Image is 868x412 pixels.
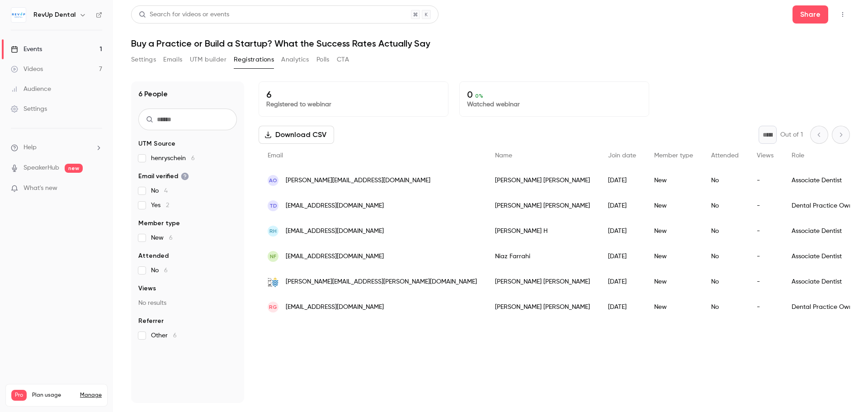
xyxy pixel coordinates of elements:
[269,227,277,235] span: RH
[599,218,645,244] div: [DATE]
[337,52,349,67] button: CTA
[89,401,102,409] p: / 90
[748,244,783,269] div: -
[486,193,599,218] div: [PERSON_NAME] [PERSON_NAME]
[783,244,868,269] div: Associate Dentist
[599,269,645,294] div: [DATE]
[164,267,168,274] span: 6
[599,244,645,269] div: [DATE]
[711,152,739,159] span: Attended
[259,126,334,144] button: Download CSV
[748,193,783,218] div: -
[89,402,91,407] span: 7
[748,269,783,294] div: -
[266,100,441,109] p: Registered to webinar
[166,202,169,208] span: 2
[151,266,168,275] span: No
[467,89,642,100] p: 0
[32,392,75,399] span: Plan usage
[783,294,868,320] div: Dental Practice Owner
[269,303,277,311] span: RG
[793,5,828,24] button: Share
[599,193,645,218] div: [DATE]
[131,52,156,67] button: Settings
[645,218,702,244] div: New
[748,218,783,244] div: -
[702,294,748,320] div: No
[269,176,277,185] span: AO
[286,252,384,261] span: [EMAIL_ADDRESS][DOMAIN_NAME]
[783,168,868,193] div: Associate Dentist
[286,277,477,287] span: [PERSON_NAME][EMAIL_ADDRESS][PERSON_NAME][DOMAIN_NAME]
[11,104,47,114] div: Settings
[645,244,702,269] div: New
[164,188,168,194] span: 4
[151,331,177,340] span: Other
[281,52,309,67] button: Analytics
[151,154,195,163] span: henryschein
[702,269,748,294] div: No
[163,52,182,67] button: Emails
[286,176,430,185] span: [PERSON_NAME][EMAIL_ADDRESS][DOMAIN_NAME]
[11,143,102,152] li: help-dropdown-opener
[286,303,384,312] span: [EMAIL_ADDRESS][DOMAIN_NAME]
[131,38,850,49] h1: Buy a Practice or Build a Startup? What the Success Rates Actually Say
[138,89,168,99] h1: 6 People
[702,168,748,193] div: No
[139,10,229,19] div: Search for videos or events
[11,85,51,94] div: Audience
[151,233,173,242] span: New
[24,184,57,193] span: What's new
[80,392,102,399] a: Manage
[486,269,599,294] div: [PERSON_NAME] [PERSON_NAME]
[792,152,804,159] span: Role
[24,143,37,152] span: Help
[608,152,636,159] span: Join date
[783,218,868,244] div: Associate Dentist
[757,152,774,159] span: Views
[783,193,868,218] div: Dental Practice Owner
[138,298,237,308] p: No results
[65,164,83,173] span: new
[24,163,59,173] a: SpeakerHub
[138,317,164,326] span: Referrer
[702,244,748,269] div: No
[268,152,283,159] span: Email
[599,294,645,320] div: [DATE]
[645,294,702,320] div: New
[645,168,702,193] div: New
[748,168,783,193] div: -
[467,100,642,109] p: Watched webinar
[151,186,168,195] span: No
[654,152,693,159] span: Member type
[702,218,748,244] div: No
[138,172,189,181] span: Email verified
[11,390,27,401] span: Pro
[316,52,330,67] button: Polls
[266,89,441,100] p: 6
[783,269,868,294] div: Associate Dentist
[11,65,43,74] div: Videos
[11,8,26,22] img: RevUp Dental
[190,52,226,67] button: UTM builder
[645,269,702,294] div: New
[169,235,173,241] span: 6
[138,219,180,228] span: Member type
[138,284,156,293] span: Views
[702,193,748,218] div: No
[138,139,237,340] section: facet-groups
[11,45,42,54] div: Events
[645,193,702,218] div: New
[780,130,803,139] p: Out of 1
[268,276,278,287] img: my.jcu.edu.au
[486,218,599,244] div: [PERSON_NAME] H
[33,10,75,19] h6: RevUp Dental
[151,201,169,210] span: Yes
[234,52,274,67] button: Registrations
[138,251,169,260] span: Attended
[495,152,512,159] span: Name
[486,168,599,193] div: [PERSON_NAME] [PERSON_NAME]
[475,93,483,99] span: 0 %
[138,139,175,148] span: UTM Source
[286,201,384,211] span: [EMAIL_ADDRESS][DOMAIN_NAME]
